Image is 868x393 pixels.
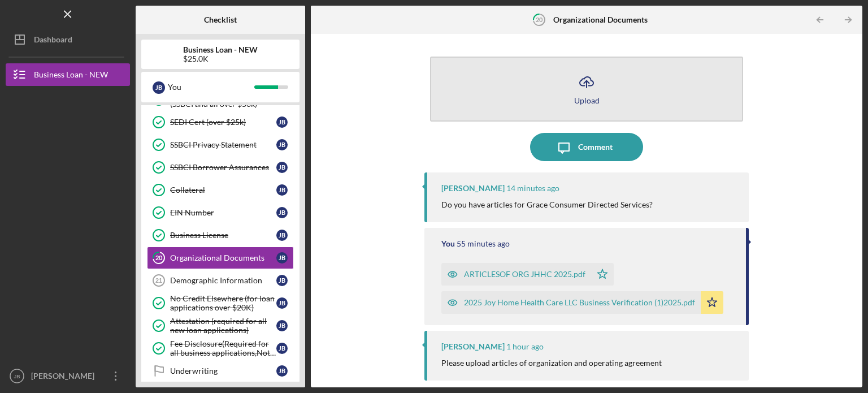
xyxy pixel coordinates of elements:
[457,239,510,248] time: 2025-08-15 15:42
[276,162,288,173] div: J B
[170,140,276,149] div: SSBCI Privacy Statement
[441,291,723,314] button: 2025 Joy Home Health Care LLC Business Verification (1)2025.pdf
[170,231,276,240] div: Business License
[155,254,163,262] tspan: 20
[170,185,276,195] div: Collateral
[170,366,276,375] div: Underwriting
[276,184,288,196] div: J B
[147,133,294,156] a: SSBCI Privacy StatementJB
[147,360,294,382] a: UnderwritingJB
[147,224,294,247] a: Business LicenseJB
[147,111,294,133] a: SEDI Cert (over $25k)JB
[147,292,294,314] a: No Credit Elsewhere (for loan applications over $20K)JB
[168,77,254,97] div: You
[147,179,294,201] a: CollateralJB
[6,365,130,387] button: JB[PERSON_NAME]
[441,357,662,369] p: Please upload articles of organization and operating agreement
[464,270,585,279] div: ARTICLESOF ORG JHHC 2025.pdf
[170,317,276,335] div: Attestation (required for all new loan applications)
[170,253,276,262] div: Organizational Documents
[430,57,743,122] button: Upload
[170,208,276,217] div: EIN Number
[153,81,165,94] div: J B
[441,198,653,211] p: Do you have articles for Grace Consumer Directed Services?
[276,230,288,241] div: J B
[536,16,543,23] tspan: 20
[276,116,288,128] div: J B
[34,28,72,54] div: Dashboard
[530,133,643,161] button: Comment
[170,118,276,127] div: SEDI Cert (over $25k)
[276,343,288,354] div: J B
[441,239,455,248] div: You
[183,45,258,54] b: Business Loan - NEW
[6,63,130,86] button: Business Loan - NEW
[441,342,505,351] div: [PERSON_NAME]
[276,365,288,377] div: J B
[276,320,288,331] div: J B
[183,54,258,63] div: $25.0K
[506,342,544,351] time: 2025-08-15 15:27
[155,277,162,284] tspan: 21
[170,276,276,285] div: Demographic Information
[204,15,237,24] b: Checklist
[578,133,613,161] div: Comment
[147,337,294,360] a: Fee Disclosure(Required for all business applications,Not needed for Contractor loans)JB
[276,139,288,150] div: J B
[147,314,294,337] a: Attestation (required for all new loan applications)JB
[170,163,276,172] div: SSBCI Borrower Assurances
[170,339,276,357] div: Fee Disclosure(Required for all business applications,Not needed for Contractor loans)
[34,63,108,89] div: Business Loan - NEW
[553,15,648,24] b: Organizational Documents
[170,294,276,312] div: No Credit Elsewhere (for loan applications over $20K)
[28,365,102,390] div: [PERSON_NAME]
[147,201,294,224] a: EIN NumberJB
[506,184,559,193] time: 2025-08-15 16:23
[147,156,294,179] a: SSBCI Borrower AssurancesJB
[276,275,288,286] div: J B
[464,298,695,307] div: 2025 Joy Home Health Care LLC Business Verification (1)2025.pdf
[276,207,288,218] div: J B
[14,373,20,379] text: JB
[276,252,288,264] div: J B
[276,297,288,309] div: J B
[147,247,294,269] a: 20Organizational DocumentsJB
[441,184,505,193] div: [PERSON_NAME]
[147,269,294,292] a: 21Demographic InformationJB
[6,28,130,51] button: Dashboard
[441,263,614,286] button: ARTICLESOF ORG JHHC 2025.pdf
[574,96,600,105] div: Upload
